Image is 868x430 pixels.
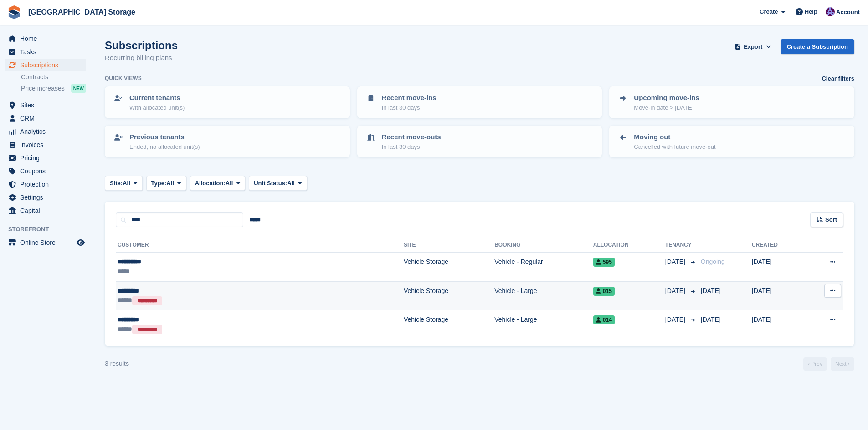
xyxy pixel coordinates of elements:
button: Site: All [105,176,143,191]
span: Export [744,42,762,51]
span: Tasks [20,46,75,58]
button: Type: All [146,176,186,191]
a: Price increases NEW [21,83,86,93]
p: Current tenants [129,93,185,103]
a: Recent move-outs In last 30 days [358,126,601,157]
h6: Quick views [105,74,142,82]
p: Recent move-outs [382,132,441,142]
a: menu [5,204,86,217]
span: Capital [20,204,75,217]
th: Allocation [593,238,665,253]
span: Ongoing [701,258,725,265]
span: 014 [593,315,615,324]
span: [DATE] [701,316,721,323]
p: In last 30 days [382,103,437,112]
div: 3 results [105,359,129,369]
th: Tenancy [665,238,697,253]
div: NEW [71,84,86,93]
span: Online Store [20,236,75,249]
a: Clear filters [822,74,854,83]
a: Create a Subscription [781,39,854,54]
a: menu [5,138,86,151]
span: Site: [110,179,123,188]
a: menu [5,178,86,191]
p: Move-in date > [DATE] [634,103,699,112]
a: Upcoming move-ins Move-in date > [DATE] [610,87,853,117]
a: Recent move-ins In last 30 days [358,87,601,117]
button: Export [733,39,773,54]
span: [DATE] [665,286,687,296]
span: All [287,179,295,188]
a: Preview store [75,237,86,248]
p: Previous tenants [129,132,200,142]
span: Protection [20,178,75,191]
a: Previous [803,357,827,371]
th: Booking [494,238,593,253]
a: menu [5,165,86,177]
span: 595 [593,258,615,267]
a: Contracts [21,73,86,81]
a: menu [5,112,86,125]
td: [DATE] [752,281,805,310]
a: menu [5,236,86,249]
span: Settings [20,191,75,204]
a: Current tenants With allocated unit(s) [106,87,349,117]
span: [DATE] [701,287,721,294]
span: All [226,179,233,188]
nav: Page [801,357,856,371]
span: Invoices [20,138,75,151]
p: Ended, no allocated unit(s) [129,142,200,152]
a: Previous tenants Ended, no allocated unit(s) [106,126,349,157]
span: Analytics [20,125,75,138]
span: All [123,179,130,188]
a: menu [5,46,86,58]
a: menu [5,191,86,204]
span: Unit Status: [254,179,287,188]
img: Hollie Harvey [826,7,835,16]
p: Upcoming move-ins [634,93,699,103]
a: Moving out Cancelled with future move-out [610,126,853,157]
td: Vehicle Storage [404,281,494,310]
td: [DATE] [752,310,805,339]
a: menu [5,99,86,111]
span: Coupons [20,165,75,177]
span: Sort [825,215,837,224]
p: In last 30 days [382,142,441,152]
td: Vehicle Storage [404,253,494,282]
button: Unit Status: All [249,176,307,191]
p: Cancelled with future move-out [634,142,715,152]
span: Account [836,8,860,17]
span: 015 [593,287,615,296]
td: [DATE] [752,253,805,282]
span: Pricing [20,152,75,164]
th: Created [752,238,805,253]
td: Vehicle Storage [404,310,494,339]
a: Next [831,357,854,371]
p: Moving out [634,132,715,142]
a: [GEOGRAPHIC_DATA] Storage [25,5,139,20]
p: With allocated unit(s) [129,103,185,112]
a: menu [5,32,86,45]
span: Type: [151,179,167,188]
th: Site [404,238,494,253]
span: [DATE] [665,315,687,324]
a: menu [5,59,86,71]
td: Vehicle - Large [494,310,593,339]
span: Storefront [8,225,91,234]
td: Vehicle - Large [494,281,593,310]
p: Recurring billing plans [105,53,178,63]
span: [DATE] [665,257,687,267]
span: Subscriptions [20,59,75,71]
img: stora-icon-8386f47178a22dfd0bd8f6a31ec36ba5ce8667c1dd55bd0f319d3a0aa187defe.svg [7,5,21,19]
th: Customer [116,238,404,253]
span: CRM [20,112,75,125]
span: Sites [20,99,75,111]
span: All [166,179,174,188]
span: Allocation: [195,179,226,188]
p: Recent move-ins [382,93,437,103]
span: Price increases [21,84,65,93]
button: Allocation: All [190,176,246,191]
a: menu [5,152,86,164]
h1: Subscriptions [105,39,178,51]
span: Home [20,32,75,45]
